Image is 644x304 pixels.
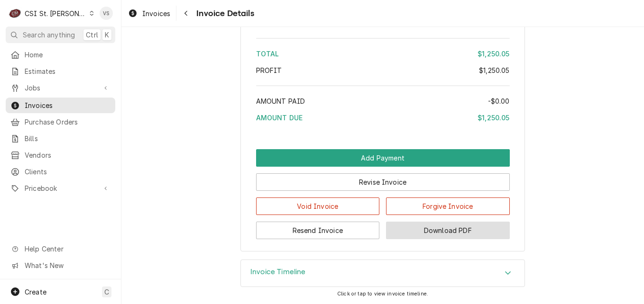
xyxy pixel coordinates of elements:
[256,173,510,191] button: Revise Invoice
[256,113,510,123] div: Amount Due
[124,6,174,21] a: Invoices
[6,258,115,273] a: Go to What's New
[25,66,110,76] span: Estimates
[241,260,524,286] button: Accordion Details Expand Trigger
[256,149,510,167] button: Add Payment
[6,241,115,257] a: Go to Help Center
[256,149,510,167] div: Button Group Row
[86,30,98,40] span: Ctrl
[256,215,510,239] div: Button Group Row
[488,96,510,106] div: -$0.00
[6,63,115,79] a: Estimates
[256,149,510,239] div: Button Group
[6,27,115,43] button: Search anythingCtrlK
[25,50,110,60] span: Home
[256,65,510,75] div: Profit
[25,100,110,110] span: Invoices
[25,260,110,270] span: What's New
[386,197,510,215] button: Forgive Invoice
[25,183,96,193] span: Pricebook
[6,164,115,179] a: Clients
[193,7,254,20] span: Invoice Details
[250,268,306,277] h3: Invoice Timeline
[256,191,510,215] div: Button Group Row
[256,49,510,59] div: Total
[25,288,46,296] span: Create
[256,197,380,215] button: Void Invoice
[23,30,75,40] span: Search anything
[256,167,510,191] div: Button Group Row
[105,30,109,40] span: K
[6,47,115,63] a: Home
[6,147,115,163] a: Vendors
[25,117,110,127] span: Purchase Orders
[256,114,303,122] span: Amount Due
[478,49,509,59] div: $1,250.05
[256,66,282,74] span: Profit
[6,80,115,96] a: Go to Jobs
[100,7,113,20] div: Vicky Stuesse's Avatar
[256,96,510,106] div: Amount Paid
[240,259,525,287] div: Invoice Timeline
[100,7,113,20] div: VS
[6,98,115,113] a: Invoices
[337,291,428,297] span: Click or tap to view invoice timeline.
[25,150,110,160] span: Vendors
[479,65,509,75] div: $1,250.05
[256,222,380,239] button: Resend Invoice
[241,260,524,286] div: Accordion Header
[6,114,115,130] a: Purchase Orders
[25,134,110,143] span: Bills
[6,131,115,146] a: Bills
[25,244,110,254] span: Help Center
[25,167,110,177] span: Clients
[142,9,170,18] span: Invoices
[9,7,22,20] div: CSI St. Louis's Avatar
[256,50,279,58] span: Total
[256,97,305,105] span: Amount Paid
[25,9,86,18] div: CSI St. [PERSON_NAME]
[104,287,109,297] span: C
[9,7,22,20] div: C
[178,6,193,21] button: Navigate back
[386,222,510,239] button: Download PDF
[6,180,115,196] a: Go to Pricebook
[478,113,509,123] div: $1,250.05
[25,83,96,93] span: Jobs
